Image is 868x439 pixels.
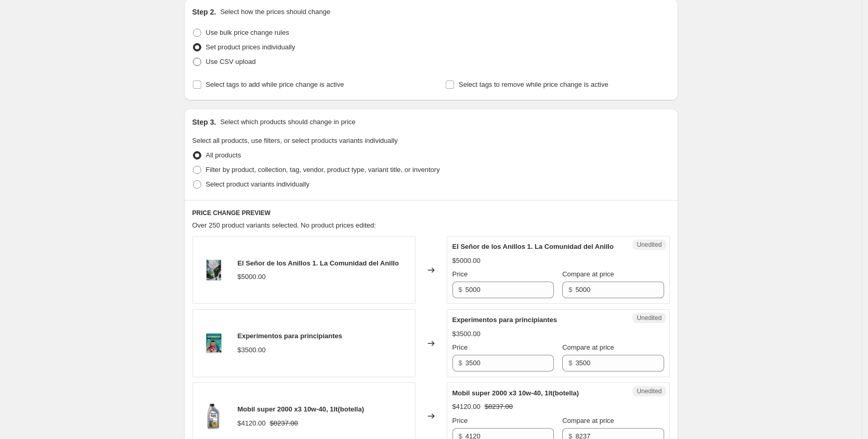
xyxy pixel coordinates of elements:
span: Set product prices individually [206,43,295,51]
span: $ [459,286,462,294]
img: 7806358000104_op_80x.jpg [198,401,229,432]
div: $5000.00 [452,256,481,266]
span: Unedited [637,387,662,395]
span: Select product variants individually [206,180,309,188]
div: $3500.00 [452,329,481,339]
span: Price [452,270,468,278]
span: Unedited [637,241,662,249]
h6: PRICE CHANGE PREVIEW [192,209,670,217]
span: Compare at price [562,270,614,278]
span: Select all products, use filters, or select products variants individually [192,137,398,144]
span: Price [452,343,468,351]
span: Select tags to add while price change is active [206,81,344,88]
p: Select how the prices should change [220,7,330,17]
p: Select which products should change in price [220,117,355,127]
img: Experimentos-para-principiantes_80x.webp [198,328,229,359]
span: Mobil super 2000 x3 10w-40, 1lt(botella) [238,405,364,413]
h2: Step 3. [192,117,216,127]
div: $5000.00 [238,272,266,282]
strike: $8237.00 [270,418,298,429]
div: $3500.00 [238,345,266,355]
span: Use bulk price change rules [206,29,289,36]
div: $4120.00 [238,418,266,429]
span: Experimentos para principiantes [238,332,343,340]
span: El Señor de los Anillos 1. La Comunidad del Anillo [452,243,614,250]
h2: Step 2. [192,7,216,17]
span: Price [452,417,468,424]
span: El Señor de los Anillos 1. La Comunidad del Anillo [238,259,399,267]
span: Filter by product, collection, tag, vendor, product type, variant title, or inventory [206,166,440,174]
span: $ [568,286,572,294]
span: Compare at price [562,343,614,351]
strike: $8237.00 [485,402,513,412]
span: $ [568,359,572,367]
img: Libro-2_80x.jpg [198,255,229,286]
span: All products [206,151,241,159]
span: Mobil super 2000 x3 10w-40, 1lt(botella) [452,389,579,397]
span: Over 250 product variants selected. No product prices edited: [192,221,376,229]
div: $4120.00 [452,402,481,412]
span: Experimentos para principiantes [452,316,558,324]
span: Unedited [637,314,662,322]
span: Compare at price [562,417,614,424]
span: Use CSV upload [206,58,256,65]
span: $ [459,359,462,367]
span: Select tags to remove while price change is active [459,81,608,88]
